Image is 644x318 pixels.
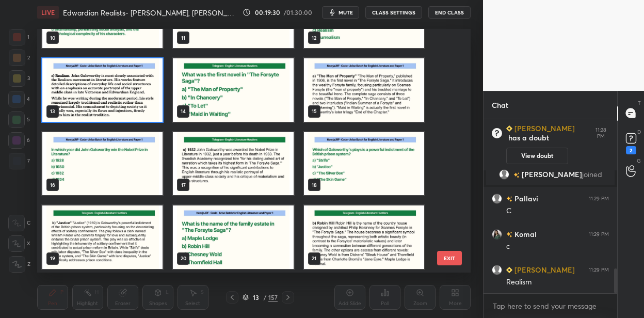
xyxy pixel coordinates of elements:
img: 175674947344O7MG.pdf [173,58,293,122]
div: 13 [251,294,261,300]
div: 7 [9,153,30,169]
div: 6 [8,132,30,149]
img: 175674947344O7MG.pdf [42,132,163,195]
img: Learner_Badge_beginner_1_8b307cf2a0.svg [506,124,512,133]
div: C [8,215,30,231]
div: 4 [8,91,30,107]
div: grid [484,119,617,294]
img: 175674947344O7MG.pdf [42,205,163,269]
img: 175674947344O7MG.pdf [304,58,424,122]
button: mute [322,6,359,19]
h6: Komal [512,229,537,240]
img: 175674947344O7MG.pdf [304,205,424,269]
div: 11:29 PM [589,266,609,273]
img: default.png [492,193,502,203]
img: no-rating-badge.077c3623.svg [506,196,512,202]
img: 175674947344O7MG.pdf [42,58,163,122]
div: 11:29 PM [589,231,609,237]
span: mute [339,9,353,16]
button: End Class [428,6,471,19]
h6: [PERSON_NAME] [512,264,575,275]
span: [PERSON_NAME] [522,170,582,179]
p: D [637,128,641,136]
div: 3 [9,70,30,87]
p: T [638,99,641,107]
h4: Edwardian Realists- [PERSON_NAME], [PERSON_NAME], [PERSON_NAME], [PERSON_NAME], [PERSON_NAME], [P... [63,8,238,18]
div: Z [9,256,30,273]
span: joined [582,170,602,179]
button: CLASS SETTINGS [365,6,422,19]
div: LIVE [37,6,59,19]
img: eabaccb0f7bc42ea956e3f1b706859f9.jpg [492,229,502,239]
img: 175674947344O7MG.pdf [173,132,293,195]
button: EXIT [437,251,462,265]
div: 11:29 PM [589,195,609,201]
p: Chat [484,91,517,119]
h6: Pallavi [512,193,538,204]
span: has a doubt [506,133,549,142]
img: 175674947344O7MG.pdf [304,132,424,195]
img: default.png [499,169,509,180]
img: Learner_Badge_beginner_1_8b307cf2a0.svg [506,267,512,273]
img: no-rating-badge.077c3623.svg [513,172,520,178]
div: / [263,294,266,300]
div: 1 [9,29,29,45]
div: X [8,235,30,252]
div: 11:28 PM [593,127,609,139]
div: C [506,206,609,216]
div: grid [37,29,453,273]
button: View doubt [506,148,568,164]
img: no-rating-badge.077c3623.svg [506,232,512,237]
div: 2 [626,146,636,154]
div: c [506,242,609,252]
p: G [637,157,641,165]
div: 157 [268,293,278,302]
img: 175674947344O7MG.pdf [173,205,293,269]
div: Realism [506,277,609,288]
img: default.png [492,264,502,275]
h6: [PERSON_NAME] [512,124,575,133]
div: 5 [8,112,30,128]
div: 2 [9,50,30,66]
